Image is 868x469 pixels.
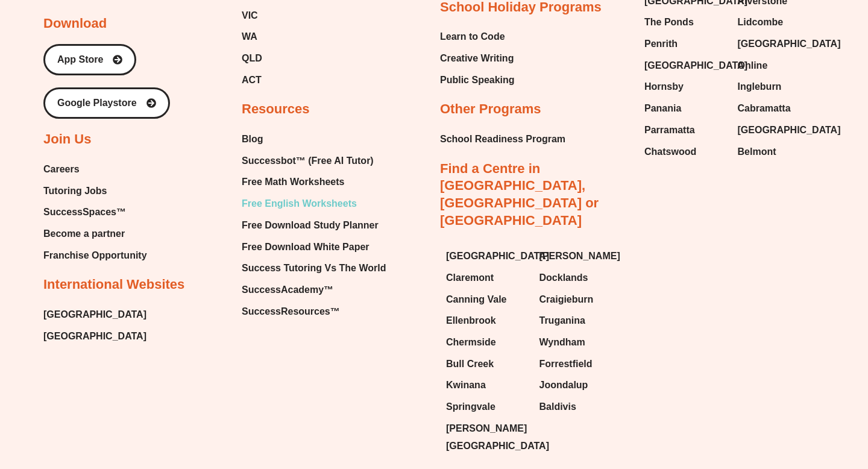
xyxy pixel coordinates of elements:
a: [GEOGRAPHIC_DATA] [644,57,726,75]
a: School Readiness Program [440,130,565,148]
span: Careers [43,160,80,178]
span: Chatswood [644,143,696,161]
a: [GEOGRAPHIC_DATA] [738,121,819,139]
span: Truganina [539,312,585,330]
span: Free Math Worksheets [242,173,344,191]
span: App Store [57,55,103,65]
span: Joondalup [539,376,588,394]
a: Docklands [539,269,621,287]
span: Ellenbrook [446,312,496,330]
span: SuccessResources™ [242,303,340,321]
a: Google Playstore [43,87,170,119]
span: Become a partner [43,225,125,243]
a: Canning Vale [446,291,527,309]
a: Wyndham [539,333,621,351]
a: App Store [43,44,136,75]
a: Creative Writing [440,49,515,68]
a: Baldivis [539,398,621,416]
span: Lidcombe [738,13,784,31]
span: ACT [242,71,262,89]
h2: Join Us [43,131,91,148]
a: [GEOGRAPHIC_DATA] [43,327,146,345]
span: SuccessAcademy™ [242,281,333,299]
span: Wyndham [539,333,585,351]
a: Free Math Worksheets [242,173,386,191]
h2: Download [43,15,107,33]
a: Free English Worksheets [242,195,386,213]
span: Canning Vale [446,291,506,309]
a: Forrestfield [539,355,621,373]
h2: International Websites [43,276,184,294]
span: Creative Writing [440,49,514,68]
a: The Ponds [644,13,726,31]
a: Successbot™ (Free AI Tutor) [242,152,386,170]
a: Springvale [446,398,527,416]
span: Penrith [644,35,678,53]
span: [PERSON_NAME] [539,247,620,265]
a: Kwinana [446,376,527,394]
a: ACT [242,71,345,89]
h2: Other Programs [440,101,541,118]
span: WA [242,28,257,46]
a: SuccessResources™ [242,303,386,321]
span: Claremont [446,269,494,287]
a: SuccessSpaces™ [43,203,147,221]
a: Online [738,57,819,75]
span: Baldivis [539,398,576,416]
span: Craigieburn [539,291,594,309]
span: Blog [242,130,263,148]
span: Learn to Code [440,28,505,46]
span: QLD [242,49,262,68]
a: SuccessAcademy™ [242,281,386,299]
a: Craigieburn [539,291,621,309]
h2: Resources [242,101,310,118]
a: [GEOGRAPHIC_DATA] [738,35,819,53]
a: VIC [242,7,345,25]
a: Panania [644,99,726,118]
span: Success Tutoring Vs The World [242,259,386,277]
a: Bull Creek [446,355,527,373]
a: [GEOGRAPHIC_DATA] [43,306,146,324]
span: [GEOGRAPHIC_DATA] [644,57,747,75]
span: [GEOGRAPHIC_DATA] [446,247,549,265]
a: Tutoring Jobs [43,182,147,200]
span: Google Playstore [57,98,137,108]
a: Ellenbrook [446,312,527,330]
span: VIC [242,7,258,25]
span: Cabramatta [738,99,791,118]
a: Joondalup [539,376,621,394]
a: Hornsby [644,78,726,96]
a: Chatswood [644,143,726,161]
a: [GEOGRAPHIC_DATA] [446,247,527,265]
span: Panania [644,99,681,118]
a: Claremont [446,269,527,287]
a: Lidcombe [738,13,819,31]
a: Belmont [738,143,819,161]
span: Hornsby [644,78,684,96]
a: Free Download White Paper [242,238,386,256]
a: Become a partner [43,225,147,243]
a: Free Download Study Planner [242,216,386,234]
a: [PERSON_NAME][GEOGRAPHIC_DATA] [446,420,527,455]
span: Kwinana [446,376,486,394]
a: Franchise Opportunity [43,247,147,265]
span: SuccessSpaces™ [43,203,126,221]
a: Parramatta [644,121,726,139]
a: QLD [242,49,345,68]
span: The Ponds [644,13,694,31]
span: Tutoring Jobs [43,182,107,200]
span: Parramatta [644,121,695,139]
a: Blog [242,130,386,148]
a: Public Speaking [440,71,515,89]
a: Chermside [446,333,527,351]
span: Ingleburn [738,78,782,96]
a: Careers [43,160,147,178]
span: Bull Creek [446,355,494,373]
iframe: Chat Widget [808,411,868,469]
a: Ingleburn [738,78,819,96]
